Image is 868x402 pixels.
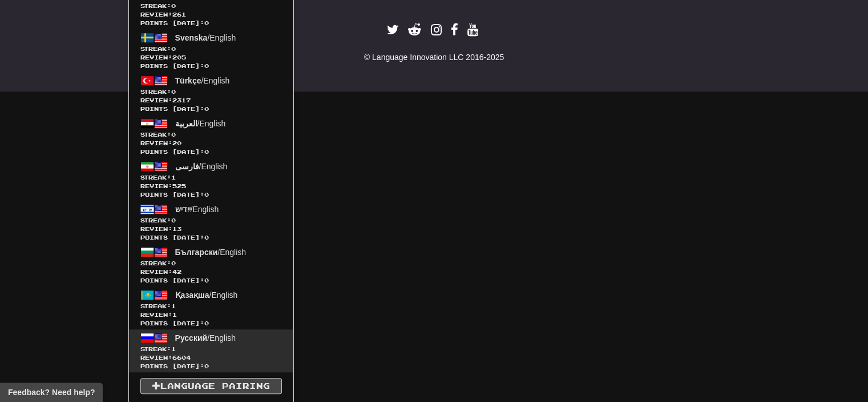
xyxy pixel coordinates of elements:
span: Review: 525 [140,182,282,190]
span: Points [DATE]: 0 [140,276,282,285]
span: / English [175,119,226,128]
a: Language Pairing [140,378,282,394]
span: Svenska [175,33,208,42]
span: Points [DATE]: 0 [140,62,282,70]
div: © Language Innovation LLC 2016-2025 [109,51,760,63]
span: 0 [171,217,176,224]
span: Review: 42 [140,268,282,276]
span: 0 [171,88,176,95]
span: Русский [175,333,208,343]
a: Қазақша/EnglishStreak:1 Review:1Points [DATE]:0 [129,286,293,329]
span: Review: 13 [140,225,282,233]
span: Streak: [140,302,282,311]
span: 0 [171,131,176,138]
span: Open feedback widget [8,387,95,398]
span: فارسی [175,162,199,171]
span: Streak: [140,87,282,96]
span: Points [DATE]: 0 [140,19,282,27]
span: / English [175,33,236,42]
span: / English [175,290,238,300]
span: Review: 261 [140,10,282,19]
span: Points [DATE]: 0 [140,233,282,242]
span: ייִדיש [175,205,191,214]
span: 1 [171,345,176,352]
span: Points [DATE]: 0 [140,319,282,328]
a: Русский/EnglishStreak:1 Review:6604Points [DATE]:0 [129,329,293,372]
span: Қазақша [175,290,209,300]
a: Türkçe/EnglishStreak:0 Review:2317Points [DATE]:0 [129,72,293,115]
span: / English [175,248,247,257]
span: Points [DATE]: 0 [140,148,282,156]
a: فارسی/EnglishStreak:1 Review:525Points [DATE]:0 [129,158,293,201]
a: العربية/EnglishStreak:0 Review:20Points [DATE]:0 [129,115,293,158]
span: Streak: [140,345,282,353]
a: Български/EnglishStreak:0 Review:42Points [DATE]:0 [129,244,293,286]
span: Streak: [140,45,282,53]
span: / English [175,205,219,214]
span: Review: 20 [140,139,282,148]
span: Review: 2317 [140,96,282,105]
span: Points [DATE]: 0 [140,105,282,113]
span: Streak: [140,259,282,268]
span: / English [175,76,230,85]
span: 1 [171,174,176,181]
span: Review: 1 [140,311,282,319]
span: Български [175,248,218,257]
span: Streak: [140,216,282,225]
span: 0 [171,45,176,52]
span: 1 [171,303,176,309]
span: / English [175,333,236,343]
span: Points [DATE]: 0 [140,190,282,199]
span: Review: 205 [140,53,282,62]
span: Türkçe [175,76,201,85]
span: Review: 6604 [140,353,282,362]
span: Streak: [140,130,282,139]
span: Points [DATE]: 0 [140,362,282,371]
a: Svenska/EnglishStreak:0 Review:205Points [DATE]:0 [129,29,293,72]
a: ייִדיש/EnglishStreak:0 Review:13Points [DATE]:0 [129,201,293,244]
span: Streak: [140,2,282,10]
span: 0 [171,260,176,266]
span: / English [175,162,228,171]
span: 0 [171,2,176,9]
span: العربية [175,119,197,128]
span: Streak: [140,173,282,182]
